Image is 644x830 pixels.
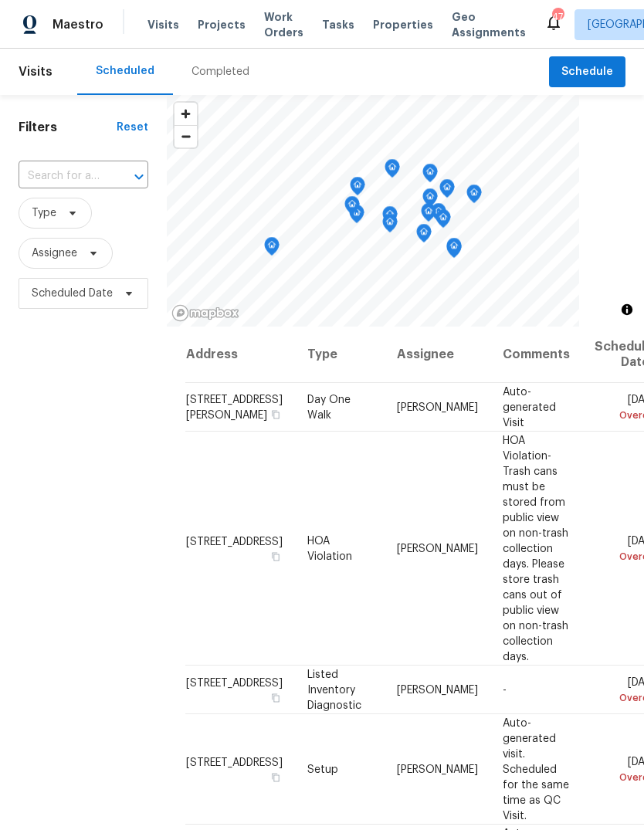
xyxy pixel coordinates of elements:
button: Zoom out [175,125,197,147]
button: Copy Address [269,549,283,563]
button: Zoom in [175,103,197,125]
div: Map marker [416,224,432,248]
span: Scheduled Date [32,286,113,301]
div: Map marker [264,237,280,261]
th: Type [295,327,385,383]
div: Map marker [466,185,482,208]
span: HOA Violation- Trash cans must be stored from public view on non-trash collection days. Please st... [503,435,568,662]
div: Map marker [439,179,455,203]
div: Reset [117,120,148,135]
button: Copy Address [269,407,283,421]
div: Map marker [422,164,438,188]
div: Map marker [446,238,462,262]
div: Map marker [422,188,438,212]
span: HOA Violation [307,535,352,561]
span: Auto-generated Visit [503,386,556,428]
div: Map marker [385,159,400,183]
span: [PERSON_NAME] [397,543,478,554]
button: Copy Address [269,770,283,784]
span: Work Orders [264,9,303,40]
button: Schedule [549,56,625,88]
input: Search for an address... [19,164,105,188]
span: [PERSON_NAME] [397,764,478,774]
span: [STREET_ADDRESS] [186,677,283,688]
span: [STREET_ADDRESS] [186,757,283,767]
span: Zoom out [175,126,197,147]
th: Comments [490,327,582,383]
span: Toggle attribution [622,301,632,318]
th: Address [185,327,295,383]
div: Map marker [382,206,398,230]
span: [STREET_ADDRESS][PERSON_NAME] [186,394,283,420]
div: 47 [552,9,563,25]
span: Type [32,205,56,221]
span: Geo Assignments [452,9,526,40]
a: Mapbox homepage [171,304,239,322]
span: Visits [147,17,179,32]
span: Visits [19,55,53,89]
span: Listed Inventory Diagnostic [307,669,361,710]
span: Setup [307,764,338,774]
span: Projects [198,17,246,32]
span: Day One Walk [307,394,351,420]
span: Tasks [322,19,354,30]
span: Maestro [53,17,103,32]
canvas: Map [167,95,579,327]
div: Map marker [350,177,365,201]
span: [PERSON_NAME] [397,401,478,412]
button: Toggle attribution [618,300,636,319]
span: Schedule [561,63,613,82]
div: Map marker [382,214,398,238]
button: Open [128,166,150,188]
span: Auto-generated visit. Scheduled for the same time as QC Visit. [503,717,569,821]
div: Map marker [421,203,436,227]
button: Copy Address [269,690,283,704]
div: Completed [192,64,249,80]
div: Map marker [436,209,451,233]
th: Assignee [385,327,490,383]
div: Map marker [344,196,360,220]
span: [STREET_ADDRESS] [186,536,283,547]
h1: Filters [19,120,117,135]
span: [PERSON_NAME] [397,684,478,695]
span: Properties [373,17,433,32]
span: Assignee [32,246,77,261]
div: Map marker [431,203,446,227]
div: Scheduled [96,63,154,79]
span: - [503,684,507,695]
